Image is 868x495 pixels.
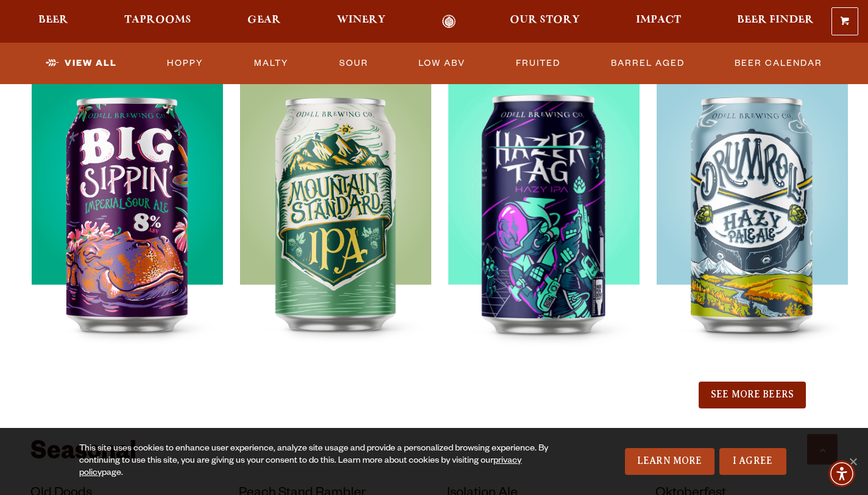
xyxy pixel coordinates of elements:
[730,49,827,77] a: Beer Calendar
[239,34,432,380] a: Mountain Standard Mountain Style IPA 6.5 ABV Mountain Standard Mountain Standard
[628,15,689,29] a: Impact
[124,15,191,25] span: Taprooms
[41,49,122,77] a: View All
[657,75,848,380] img: Drumroll
[511,49,565,77] a: Fruited
[38,15,68,25] span: Beer
[828,460,855,487] div: Accessibility Menu
[79,443,563,480] div: This site uses cookies to enhance user experience, analyze site usage and provide a personalized ...
[447,34,641,380] a: Hazer Tag Hazy IPA 6 ABV Hazer Tag Hazer Tag
[32,75,223,380] img: Big Sippin’
[655,34,849,380] a: Drumroll Hazy Pale Ale 5 ABV Drumroll Drumroll
[30,34,224,380] a: Big Sippin’ Imperial Sour Ale 8.0 ABV Big Sippin’ Big Sippin’
[162,49,208,77] a: Hoppy
[510,15,580,25] span: Our Story
[719,448,786,475] a: I Agree
[625,448,715,475] a: Learn More
[426,15,471,29] a: Odell Home
[414,49,470,77] a: Low ABV
[334,49,373,77] a: Sour
[337,15,386,25] span: Winery
[606,49,690,77] a: Barrel Aged
[448,75,640,380] img: Hazer Tag
[249,49,294,77] a: Malty
[116,15,199,29] a: Taprooms
[30,15,76,29] a: Beer
[729,15,822,29] a: Beer Finder
[699,382,806,408] button: See More Beers
[737,15,814,25] span: Beer Finder
[247,15,281,25] span: Gear
[240,75,431,380] img: Mountain Standard
[502,15,588,29] a: Our Story
[329,15,393,29] a: Winery
[239,15,289,29] a: Gear
[636,15,681,25] span: Impact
